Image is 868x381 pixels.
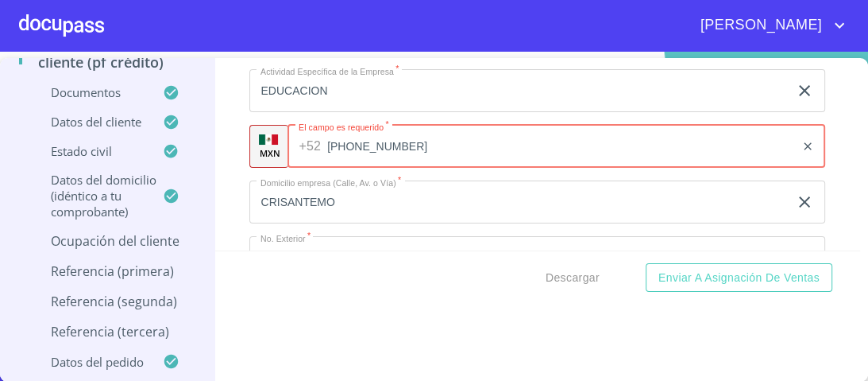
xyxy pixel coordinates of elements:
button: clear input [795,247,814,266]
p: Estado Civil [19,143,163,159]
p: Documentos [19,84,163,100]
button: clear input [801,140,814,153]
p: Datos del domicilio (idéntico a tu comprobante) [19,172,163,220]
p: +52 [299,137,321,156]
p: Ocupación del Cliente [19,232,195,250]
p: Referencia (segunda) [19,293,195,310]
p: Referencia (primera) [19,262,195,280]
p: Datos del pedido [19,354,163,370]
button: account of current user [689,13,849,38]
button: clear input [795,81,814,100]
span: Descargar [546,268,600,288]
span: Enviar a Asignación de Ventas [658,268,820,288]
p: MXN [259,147,280,159]
p: Datos del cliente [19,114,163,130]
img: R93DlvwvvjP9fbrDwZeCRYBHk45OWMq+AAOlFVsxT89f82nwPLnD58IP7+ANJEaWYhP0Tx8kkA0WlQMPQsAAgwAOmBj20AXj6... [259,134,278,146]
button: clear input [795,192,814,212]
span: [PERSON_NAME] [689,13,830,38]
p: Referencia (tercera) [19,323,195,340]
button: Descargar [539,263,606,293]
button: Enviar a Asignación de Ventas [646,263,832,293]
